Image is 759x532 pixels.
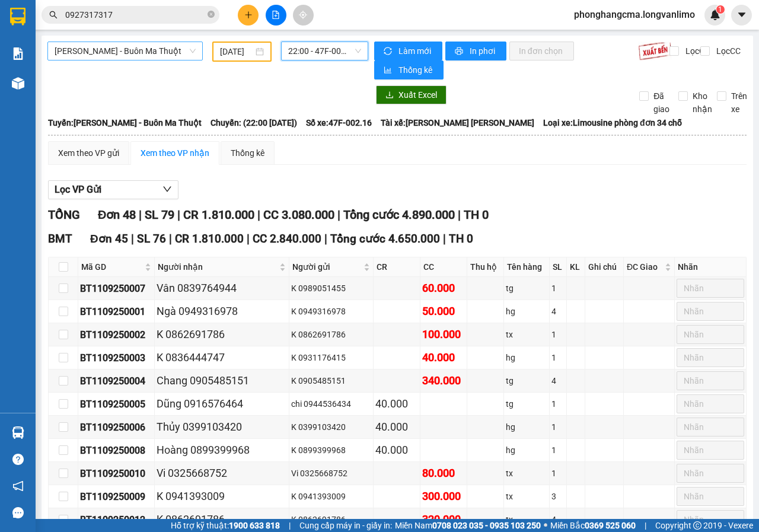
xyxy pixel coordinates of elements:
[422,488,465,505] div: 300.000
[467,257,504,277] th: Thu hộ
[158,260,278,273] span: Người nhận
[736,9,747,20] span: caret-down
[141,146,209,160] div: Xem theo VP nhận
[12,480,24,492] span: notification
[208,9,215,21] span: close-circle
[455,47,465,56] span: printer
[291,282,371,295] div: K 0989051455
[247,232,250,246] span: |
[681,44,712,58] span: Lọc CR
[139,208,142,222] span: |
[80,281,152,296] div: BT1109250007
[253,232,321,246] span: CC 2.840.000
[718,5,722,14] span: 1
[80,327,152,342] div: BT1109250002
[398,88,437,101] span: Xuất Excel
[710,9,720,20] img: icon-new-feature
[422,511,465,528] div: 320.000
[343,208,455,222] span: Tổng cước 4.890.000
[157,442,288,458] div: Hoàng 0899399968
[292,260,361,273] span: Người gửi
[509,42,574,60] button: In đơn chọn
[291,374,371,387] div: K 0905485151
[157,349,288,366] div: K 0836444747
[504,257,550,277] th: Tên hàng
[80,374,152,388] div: BT1109250004
[80,304,152,319] div: BT1109250001
[551,467,565,480] div: 1
[78,369,155,393] td: BT1109250004
[506,467,547,480] div: tx
[78,416,155,439] td: BT1109250006
[422,326,465,343] div: 100.000
[627,260,662,273] span: ĐC Giao
[157,303,288,320] div: Ngà 0949316978
[49,11,58,19] span: search
[422,349,465,366] div: 40.000
[289,519,291,532] span: |
[48,118,202,128] b: Tuyến: [PERSON_NAME] - Buôn Ma Thuột
[12,507,24,518] span: message
[420,257,467,277] th: CC
[395,519,541,532] span: Miền Nam
[306,116,372,129] span: Số xe: 47F-002.16
[449,232,473,246] span: TH 0
[291,397,371,410] div: chi 0944536434
[65,8,205,21] input: Tìm tên, số ĐT hoặc mã đơn
[81,260,142,273] span: Mã GD
[291,420,371,434] div: K 0399103420
[157,326,288,343] div: K 0862691786
[506,397,547,410] div: tg
[551,513,565,526] div: 4
[551,374,565,387] div: 4
[375,396,418,412] div: 40.000
[398,63,434,77] span: Thống kê
[238,5,259,26] button: plus
[211,116,297,129] span: Chuyến: (22:00 [DATE])
[506,513,547,526] div: tx
[337,208,340,222] span: |
[385,91,394,100] span: download
[55,182,101,197] span: Lọc VP Gửi
[384,47,394,56] span: sync
[131,232,134,246] span: |
[171,519,280,532] span: Hỗ trợ kỹ thuật:
[585,257,624,277] th: Ghi chú
[398,44,433,58] span: Làm mới
[78,485,155,508] td: BT1109250009
[78,462,155,485] td: BT1109250010
[506,490,547,503] div: tx
[291,490,371,503] div: K 0941393009
[443,232,446,246] span: |
[80,489,152,504] div: BT1109250009
[376,85,447,104] button: downloadXuất Excel
[543,116,682,129] span: Loại xe: Limousine phòng đơn 34 chỗ
[145,208,174,222] span: SL 79
[712,44,742,58] span: Lọc CC
[157,396,288,412] div: Dũng 0916576464
[12,454,24,465] span: question-circle
[374,42,442,60] button: syncLàm mới
[299,519,392,532] span: Cung cấp máy in - giấy in:
[299,11,307,19] span: aim
[688,90,717,116] span: Kho nhận
[12,47,24,60] img: solution-icon
[80,351,152,365] div: BT1109250003
[544,523,547,528] span: ⚪️
[162,184,172,194] span: down
[169,232,172,246] span: |
[422,465,465,482] div: 80.000
[272,11,280,19] span: file-add
[58,146,119,160] div: Xem theo VP gửi
[80,466,152,481] div: BT1109250010
[550,519,636,532] span: Miền Bắc
[506,351,547,364] div: hg
[157,280,288,297] div: Vân 0839764944
[678,260,743,273] div: Nhãn
[257,208,260,222] span: |
[291,351,371,364] div: K 0931176415
[638,42,672,60] img: 9k=
[137,232,166,246] span: SL 76
[80,443,152,458] div: BT1109250008
[550,257,567,277] th: SL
